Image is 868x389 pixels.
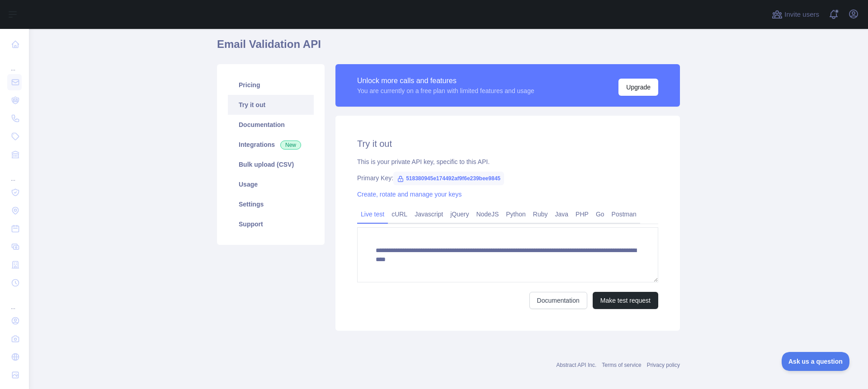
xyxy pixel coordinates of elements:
a: Privacy policy [647,362,680,368]
a: Postman [608,207,640,221]
a: Java [552,207,572,221]
a: Support [228,214,314,234]
a: Documentation [529,292,587,309]
h1: Email Validation API [217,37,680,59]
div: Unlock more calls and features [357,75,534,86]
div: ... [7,164,22,183]
button: Invite users [770,7,821,22]
a: Bulk upload (CSV) [228,155,314,174]
a: cURL [388,207,411,221]
a: Create, rotate and manage your keys [357,191,462,198]
a: Terms of service [602,362,641,368]
a: Documentation [228,115,314,135]
button: Upgrade [618,79,658,96]
div: ... [7,54,22,72]
a: Settings [228,194,314,214]
a: Integrations New [228,135,314,155]
div: You are currently on a free plan with limited features and usage [357,86,534,95]
a: Go [592,207,608,221]
span: New [280,141,301,150]
iframe: Toggle Customer Support [782,352,850,371]
a: Javascript [411,207,447,221]
div: Primary Key: [357,173,658,183]
a: Ruby [529,207,552,221]
a: Pricing [228,75,314,95]
a: Abstract API Inc. [557,362,597,368]
div: ... [7,293,22,311]
a: NodeJS [472,207,502,221]
a: jQuery [447,207,472,221]
span: 518380945e174492af9f6e239bee9845 [393,172,504,185]
a: Live test [357,207,388,221]
button: Make test request [593,292,658,309]
a: Try it out [228,95,314,115]
a: PHP [572,207,592,221]
h2: Try it out [357,137,658,150]
a: Usage [228,174,314,194]
a: Python [502,207,529,221]
span: Invite users [784,9,819,20]
div: This is your private API key, specific to this API. [357,157,658,166]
